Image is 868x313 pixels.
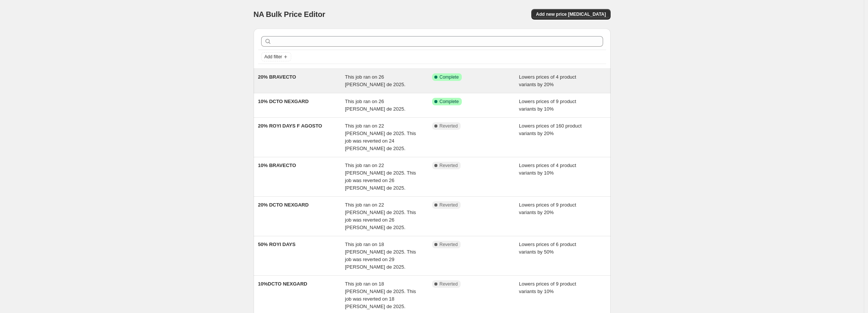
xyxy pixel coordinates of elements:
[345,202,416,230] span: This job ran on 22 [PERSON_NAME] de 2025. This job was reverted on 26 [PERSON_NAME] de 2025.
[440,281,458,287] span: Reverted
[345,281,416,309] span: This job ran on 18 [PERSON_NAME] de 2025. This job was reverted on 18 [PERSON_NAME] de 2025.
[440,74,459,80] span: Complete
[345,123,416,151] span: This job ran on 22 [PERSON_NAME] de 2025. This job was reverted on 24 [PERSON_NAME] de 2025.
[345,99,405,112] span: This job ran on 26 [PERSON_NAME] de 2025.
[519,202,576,215] span: Lowers prices of 9 product variants by 20%
[258,163,296,168] span: 10% BRAVECTO
[258,123,322,129] span: 20% ROYI DAYS F AGOSTO
[258,202,309,208] span: 20% DCTO NEXGARD
[258,99,309,104] span: 10% DCTO NEXGARD
[258,281,307,287] span: 10%DCTO NEXGARD
[345,242,416,270] span: This job ran on 18 [PERSON_NAME] de 2025. This job was reverted on 29 [PERSON_NAME] de 2025.
[519,123,582,136] span: Lowers prices of 160 product variants by 20%
[440,123,458,129] span: Reverted
[519,163,576,176] span: Lowers prices of 4 product variants by 10%
[519,99,576,112] span: Lowers prices of 9 product variants by 10%
[254,10,325,18] span: NA Bulk Price Editor
[519,242,576,255] span: Lowers prices of 6 product variants by 50%
[519,74,576,87] span: Lowers prices of 4 product variants by 20%
[440,163,458,169] span: Reverted
[261,52,291,61] button: Add filter
[258,242,296,247] span: 50% ROYI DAYS
[258,74,296,80] span: 20% BRAVECTO
[531,9,610,20] button: Add new price [MEDICAL_DATA]
[440,202,458,208] span: Reverted
[536,11,606,17] span: Add new price [MEDICAL_DATA]
[519,281,576,294] span: Lowers prices of 9 product variants by 10%
[440,99,459,105] span: Complete
[345,74,405,87] span: This job ran on 26 [PERSON_NAME] de 2025.
[265,54,282,60] span: Add filter
[440,242,458,248] span: Reverted
[345,163,416,191] span: This job ran on 22 [PERSON_NAME] de 2025. This job was reverted on 26 [PERSON_NAME] de 2025.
